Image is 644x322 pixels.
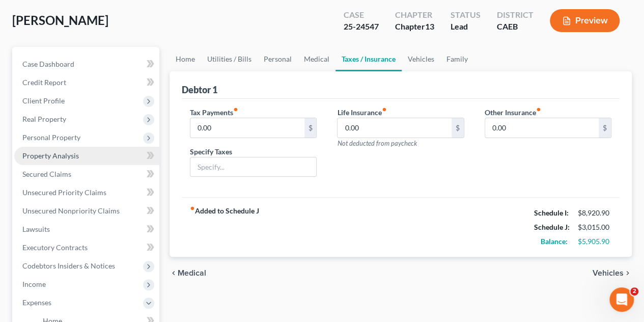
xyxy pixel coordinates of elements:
[14,55,159,73] a: Case Dashboard
[630,287,638,296] span: 2
[541,237,568,246] strong: Balance:
[485,118,599,138] input: --
[190,118,304,138] input: --
[550,9,620,32] button: Preview
[22,133,80,142] span: Personal Property
[14,147,159,165] a: Property Analysis
[578,236,611,247] div: $5,905.90
[451,9,481,21] div: Status
[381,107,386,112] i: fiber_manual_record
[190,107,238,118] label: Tax Payments
[536,107,541,112] i: fiber_manual_record
[22,151,79,160] span: Property Analysis
[451,21,481,33] div: Lead
[14,165,159,183] a: Secured Claims
[22,78,66,87] span: Credit Report
[497,9,534,21] div: District
[344,9,379,21] div: Case
[337,139,416,147] span: Not deducted from paycheck
[338,118,451,138] input: --
[395,21,434,33] div: Chapter
[182,84,217,96] div: Debtor 1
[22,96,65,105] span: Client Profile
[337,107,386,118] label: Life Insurance
[335,47,402,71] a: Taxes / Insurance
[22,206,120,215] span: Unsecured Nonpriority Claims
[22,225,50,233] span: Lawsuits
[14,220,159,238] a: Lawsuits
[22,298,51,307] span: Expenses
[233,107,238,112] i: fiber_manual_record
[440,47,474,71] a: Family
[14,238,159,257] a: Executory Contracts
[190,157,316,177] input: Specify...
[190,146,232,157] label: Specify Taxes
[609,287,634,312] iframe: Intercom live chat
[22,115,66,123] span: Real Property
[599,118,611,138] div: $
[298,47,335,71] a: Medical
[22,280,46,288] span: Income
[578,208,611,218] div: $8,920.90
[534,223,570,231] strong: Schedule J:
[497,21,534,33] div: CAEB
[14,73,159,92] a: Credit Report
[190,206,195,211] i: fiber_manual_record
[485,107,541,118] label: Other Insurance
[534,208,569,217] strong: Schedule I:
[452,118,464,138] div: $
[201,47,258,71] a: Utilities / Bills
[22,170,71,178] span: Secured Claims
[593,269,632,277] button: Vehicles chevron_right
[14,183,159,202] a: Unsecured Priority Claims
[344,21,379,33] div: 25-24547
[170,47,201,71] a: Home
[22,261,115,270] span: Codebtors Insiders & Notices
[14,202,159,220] a: Unsecured Nonpriority Claims
[395,9,434,21] div: Chapter
[170,269,206,277] button: chevron_left Medical
[12,13,108,28] span: [PERSON_NAME]
[190,206,259,249] strong: Added to Schedule J
[22,60,74,68] span: Case Dashboard
[304,118,317,138] div: $
[22,243,88,252] span: Executory Contracts
[425,21,434,31] span: 13
[593,269,624,277] span: Vehicles
[170,269,178,277] i: chevron_left
[402,47,440,71] a: Vehicles
[258,47,298,71] a: Personal
[624,269,632,277] i: chevron_right
[578,222,611,232] div: $3,015.00
[22,188,106,197] span: Unsecured Priority Claims
[178,269,206,277] span: Medical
